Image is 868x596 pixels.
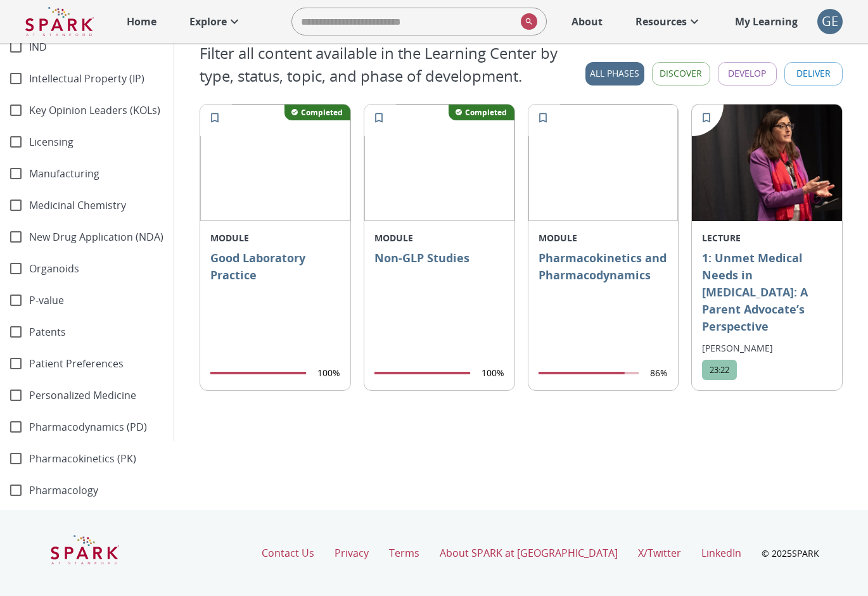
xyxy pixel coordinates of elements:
svg: Add to My Learning [208,111,221,124]
svg: Add to My Learning [537,111,549,124]
p: 1: Unmet Medical Needs in [MEDICAL_DATA]: A Parent Advocate’s Perspective [702,250,832,336]
p: 86% [650,367,668,379]
span: P-value [29,293,163,308]
p: My Learning [735,14,798,29]
p: LECTURE [702,231,832,244]
button: search [516,8,537,35]
img: Logo of SPARK at Stanford [25,6,94,37]
span: New Drug Application (NDA) [29,230,163,244]
p: Explore [189,14,227,29]
a: Resources [629,8,708,35]
span: 23:22 [702,364,737,376]
img: 2065812029-5328d2065f061ba0456625fd631f3492a9632484c7a828fada269bfe99b442aa-d [692,105,842,221]
p: Home [127,14,156,29]
p: Resources [635,14,687,29]
div: GE [817,9,843,34]
button: Develop [718,62,777,86]
span: Pharmacodynamics (PD) [29,420,163,434]
p: Completed [465,107,507,118]
a: About [565,8,609,35]
button: account of current user [817,9,843,34]
span: completion progress of user [539,372,639,374]
p: Non-GLP Studies [374,250,504,357]
span: IND [29,40,163,54]
p: Filter all content available in the Learning Center by type, status, topic, and phase of developm... [200,42,585,87]
button: Deliver [784,62,843,86]
p: MODULE [210,231,340,244]
a: Privacy [335,545,369,561]
span: Pharmacokinetics (PK) [29,452,163,466]
a: Explore [183,8,248,35]
p: [PERSON_NAME] [702,341,832,355]
span: Pharmacology [29,483,163,498]
span: Intellectual Property (IP) [29,72,163,86]
a: About SPARK at [GEOGRAPHIC_DATA] [440,545,618,561]
p: 100% [482,367,504,379]
p: MODULE [374,231,504,244]
span: Medicinal Chemistry [29,198,163,213]
span: completion progress of user [374,372,470,374]
span: Key Opinion Leaders (KOLs) [29,103,163,118]
a: My Learning [729,8,805,35]
svg: Add to My Learning [373,111,385,124]
p: MODULE [539,231,668,244]
a: LinkedIn [701,545,741,561]
img: a15b51a8c0c149bfbee6976557df3662.png [364,105,514,221]
svg: Add to My Learning [700,111,713,124]
img: c64ab4a485f8429a9c3576a1219d9526.png [528,105,679,221]
span: Patient Preferences [29,357,163,371]
p: © 2025 SPARK [762,547,819,560]
p: About [571,14,603,29]
span: Manufacturing [29,167,163,181]
button: Discover [652,62,711,86]
p: Pharmacokinetics and Pharmacodynamics [539,250,668,357]
p: Completed [301,107,343,118]
a: Contact Us [262,545,314,561]
span: Organoids [29,262,163,276]
button: All Phases [585,62,644,86]
p: 100% [317,367,340,379]
a: Terms [389,545,419,561]
span: Personalized Medicine [29,388,163,403]
a: Home [120,8,163,35]
a: X/Twitter [638,545,681,561]
p: Good Laboratory Practice [210,250,340,357]
span: completion progress of user [210,372,306,374]
span: Patents [29,325,163,339]
img: d65359f13a9346599bfd23f39849d98c.png [200,105,350,221]
span: Licensing [29,135,163,149]
img: Logo of SPARK at Stanford [51,535,119,571]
